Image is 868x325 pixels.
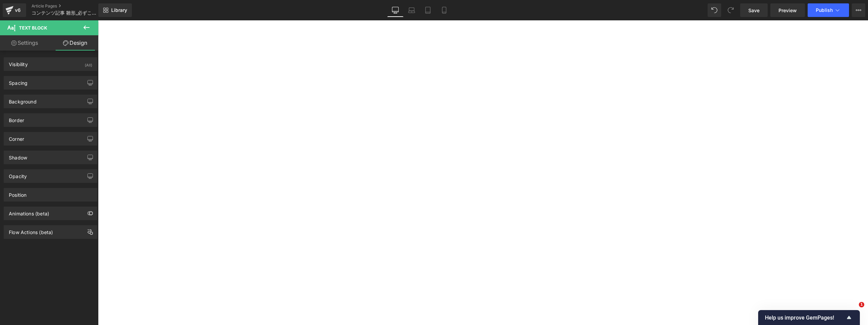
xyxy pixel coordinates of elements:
[98,3,132,17] a: New Library
[9,188,26,198] div: Position
[9,207,49,216] div: Animations (beta)
[9,76,27,86] div: Spacing
[724,3,737,17] button: Redo
[32,3,110,9] a: Article Pages
[708,3,721,17] button: Undo
[859,302,864,307] span: 1
[765,314,845,321] span: Help us improve GemPages!
[765,313,853,322] button: Show survey - Help us improve GemPages!
[19,25,47,31] span: Text Block
[420,3,436,17] a: Tablet
[387,3,403,17] a: Desktop
[9,95,37,104] div: Background
[9,226,53,235] div: Flow Actions (beta)
[51,35,100,51] a: Design
[14,6,22,15] div: v6
[436,3,452,17] a: Mobile
[111,7,127,13] span: Library
[816,7,833,13] span: Publish
[85,58,92,69] div: (All)
[9,170,27,179] div: Opacity
[9,58,28,67] div: Visibility
[808,3,849,17] button: Publish
[9,114,24,123] div: Border
[403,3,420,17] a: Laptop
[852,3,865,17] button: More
[845,302,861,318] iframe: Intercom live chat
[770,3,805,17] a: Preview
[748,7,759,14] span: Save
[778,7,797,14] span: Preview
[3,3,26,17] a: v6
[9,151,27,160] div: Shadow
[32,10,97,16] span: コンテンツ記事 雛形_必ずこの雛形をコピーして実装すること
[9,132,24,142] div: Corner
